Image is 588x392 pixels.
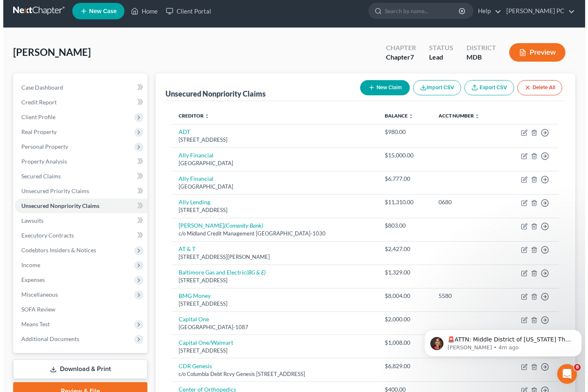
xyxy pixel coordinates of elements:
[18,261,37,268] span: Income
[514,80,559,95] button: Delete All
[175,347,368,355] div: [STREET_ADDRESS]
[381,175,422,183] div: $6,777.00
[426,53,450,62] div: Lead
[18,187,86,194] span: Unsecured Priority Claims
[11,95,144,110] a: Credit Report
[175,300,368,308] div: [STREET_ADDRESS]
[18,99,53,106] span: Credit Report
[175,159,368,167] div: [GEOGRAPHIC_DATA]
[10,46,87,58] span: [PERSON_NAME]
[381,339,422,347] div: $1,008.00
[18,84,60,91] span: Case Dashboard
[383,53,413,62] div: Chapter
[175,316,206,323] a: Capital One
[86,8,113,14] span: New Case
[418,312,582,370] iframe: Intercom notifications message
[18,321,46,327] span: Means Test
[463,53,493,62] div: MDB
[175,152,210,159] a: Ally Financial
[175,362,209,369] a: CDR Genesis
[11,198,144,213] a: Unsecured Nonpriority Claims
[461,80,511,95] a: Export CSV
[175,230,368,238] div: c/o Midland Credit Management [GEOGRAPHIC_DATA]-1030
[18,232,71,239] span: Executory Contracts
[175,113,206,119] a: Creditor unfold_more
[471,114,476,119] i: unfold_more
[175,277,368,284] div: [STREET_ADDRESS]
[18,202,96,209] span: Unsecured Nonpriority Claims
[381,3,457,18] input: Search by name...
[381,221,422,230] div: $803.00
[571,364,577,371] span: 8
[175,292,207,299] a: BMG Money
[162,89,262,99] div: Unsecured Nonpriority Claims
[381,151,422,159] div: $15,000.00
[18,217,40,224] span: Lawsuits
[158,4,212,18] a: Client Portal
[175,183,368,191] div: [GEOGRAPHIC_DATA]
[11,80,144,95] a: Case Dashboard
[18,128,53,135] span: Real Property
[11,302,144,317] a: SOFA Review
[175,206,368,214] div: [STREET_ADDRESS]
[381,268,422,277] div: $1,329.00
[175,175,210,182] a: Ally Financial
[175,370,368,378] div: c/o Columbia Debt Rcvy Genesis [STREET_ADDRESS]
[18,158,64,165] span: Property Analysis
[381,315,422,323] div: $2,000.00
[554,364,574,384] iframe: Intercom live chat
[426,43,450,53] div: Status
[175,339,230,346] a: Capital One/Walmart
[381,128,422,136] div: $980.00
[381,362,422,370] div: $6,829.00
[175,323,368,331] div: [GEOGRAPHIC_DATA]-1087
[221,222,260,229] i: (Comenity Bank)
[407,53,411,61] span: 7
[381,113,410,119] a: Balance unfold_more
[463,43,493,53] div: District
[405,114,410,119] i: unfold_more
[11,213,144,228] a: Lawsuits
[175,253,368,261] div: [STREET_ADDRESS][PERSON_NAME]
[499,4,572,18] a: [PERSON_NAME] PC
[175,269,262,276] a: Baltimore Gas and Electric(BG & E)
[175,222,260,229] a: [PERSON_NAME](Comenity Bank)
[10,360,144,379] a: Download & Print
[381,245,422,253] div: $2,427.00
[18,306,52,313] span: SOFA Review
[18,335,76,342] span: Additional Documents
[357,80,407,95] button: New Claim
[11,228,144,243] a: Executory Contracts
[11,154,144,169] a: Property Analysis
[506,43,562,62] button: Preview
[435,198,492,206] div: 0680
[18,113,52,120] span: Client Profile
[124,4,158,18] a: Home
[18,173,57,180] span: Secured Claims
[11,184,144,198] a: Unsecured Priority Claims
[18,276,41,283] span: Expenses
[175,136,368,144] div: [STREET_ADDRESS]
[243,269,262,276] i: (BG & E)
[18,291,55,298] span: Miscellaneous
[201,114,206,119] i: unfold_more
[435,292,492,300] div: 5580
[435,113,476,119] a: Acct Number unfold_more
[175,198,207,205] a: Ally Lending
[18,143,65,150] span: Personal Property
[175,245,192,252] a: AT & T
[175,128,187,135] a: ADT
[471,4,498,18] a: Help
[383,43,413,53] div: Chapter
[381,292,422,300] div: $8,004.00
[410,80,458,95] button: Import CSV
[11,169,144,184] a: Secured Claims
[18,247,93,254] span: Codebtors Insiders & Notices
[381,198,422,206] div: $11,310.00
